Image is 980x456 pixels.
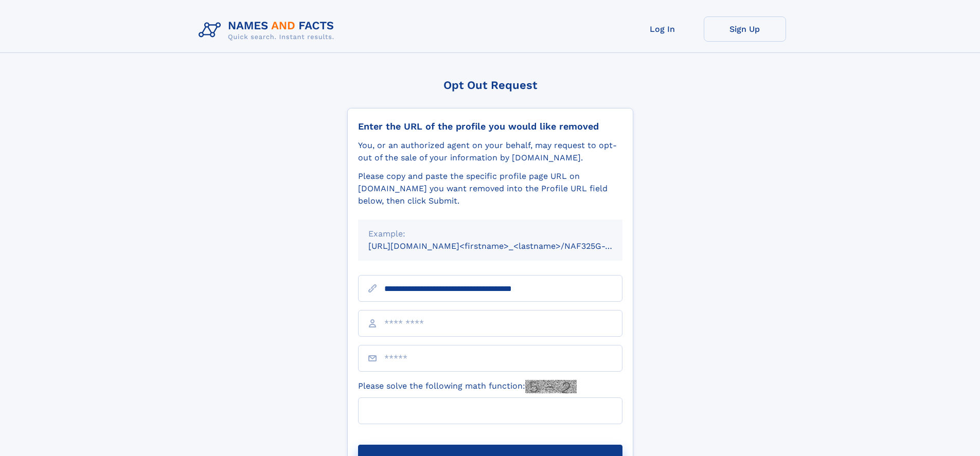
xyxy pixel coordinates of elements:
div: Enter the URL of the profile you would like removed [358,121,622,132]
a: Sign Up [704,16,786,42]
img: Logo Names and Facts [194,16,343,44]
label: Please solve the following math function: [358,380,577,393]
div: You, or an authorized agent on your behalf, may request to opt-out of the sale of your informatio... [358,139,622,164]
a: Log In [621,16,704,42]
div: Please copy and paste the specific profile page URL on [DOMAIN_NAME] you want removed into the Pr... [358,170,622,207]
div: Example: [368,228,612,240]
small: [URL][DOMAIN_NAME]<firstname>_<lastname>/NAF325G-xxxxxxxx [368,241,642,251]
div: Opt Out Request [347,79,633,92]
